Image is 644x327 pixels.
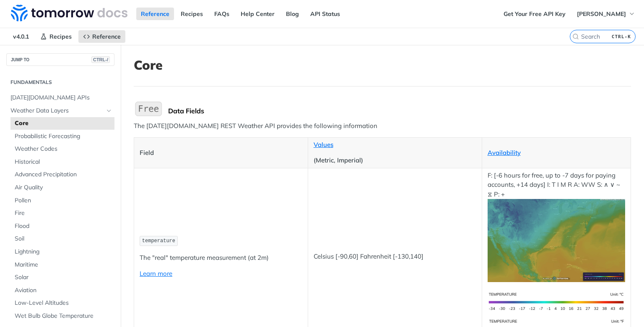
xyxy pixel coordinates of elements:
span: Expand image [488,297,626,305]
a: Weather Codes [10,143,114,155]
div: Data Fields [168,107,631,115]
a: Recipes [36,30,76,43]
span: v4.0.1 [8,30,34,43]
span: Maritime [15,261,112,269]
a: Air Quality [10,181,114,194]
p: F: [-6 hours for free, up to -7 days for paying accounts, +14 days] I: T I M R A: WW S: ∧ ∨ ~ ⧖ P: + [488,171,626,282]
span: Low-Level Altitudes [15,299,112,307]
p: Field [140,148,302,158]
img: Tomorrow.io Weather API Docs [11,5,127,21]
button: Hide subpages for Weather Data Layers [106,107,112,114]
a: Learn more [140,269,172,277]
h2: Fundamentals [6,78,114,86]
a: Availability [488,149,521,157]
span: [PERSON_NAME] [577,10,626,18]
a: Values [314,141,333,149]
a: Blog [281,8,304,20]
svg: Search [572,33,579,40]
a: Soil [10,233,114,245]
p: Celsius [-90,60] Fahrenheit [-130,140] [314,252,476,262]
span: Air Quality [15,183,112,192]
button: JUMP TOCTRL-/ [6,53,114,66]
a: Reference [78,30,125,43]
span: Wet Bulb Globe Temperature [15,312,112,320]
a: Reference [136,8,174,20]
a: Wet Bulb Globe Temperature [10,310,114,322]
span: Advanced Precipitation [15,170,112,179]
span: Recipes [49,33,72,40]
span: CTRL-/ [91,56,110,63]
span: Aviation [15,286,112,295]
a: Weather Data LayersHide subpages for Weather Data Layers [6,105,114,117]
a: Aviation [10,284,114,297]
span: Historical [15,158,112,166]
a: Recipes [176,8,208,20]
kbd: CTRL-K [610,32,633,41]
a: Maritime [10,259,114,271]
a: Pollen [10,194,114,207]
span: Pollen [15,196,112,205]
a: Get Your Free API Key [499,8,570,20]
p: (Metric, Imperial) [314,156,476,165]
span: Weather Data Layers [10,107,104,115]
a: Help Center [236,8,279,20]
a: API Status [306,8,345,20]
a: Solar [10,271,114,284]
a: [DATE][DOMAIN_NAME] APIs [6,92,114,104]
span: Weather Codes [15,145,112,153]
a: Historical [10,156,114,168]
a: Fire [10,207,114,220]
a: Advanced Precipitation [10,168,114,181]
span: Reference [92,33,121,40]
p: The "real" temperature measurement (at 2m) [140,253,302,263]
span: [DATE][DOMAIN_NAME] APIs [10,94,112,102]
a: Flood [10,220,114,233]
span: Solar [15,273,112,282]
button: [PERSON_NAME] [572,8,640,20]
h1: Core [134,58,631,73]
span: Lightning [15,248,112,256]
span: Flood [15,222,112,230]
span: Fire [15,209,112,217]
span: Probabilistic Forecasting [15,132,112,141]
a: Lightning [10,246,114,258]
p: The [DATE][DOMAIN_NAME] REST Weather API provides the following information [134,121,631,131]
a: Probabilistic Forecasting [10,130,114,143]
span: Soil [15,235,112,243]
a: FAQs [210,8,234,20]
a: Core [10,117,114,130]
span: Expand image [488,236,626,244]
span: temperature [142,238,175,244]
span: Core [15,119,112,128]
a: Low-Level Altitudes [10,297,114,309]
